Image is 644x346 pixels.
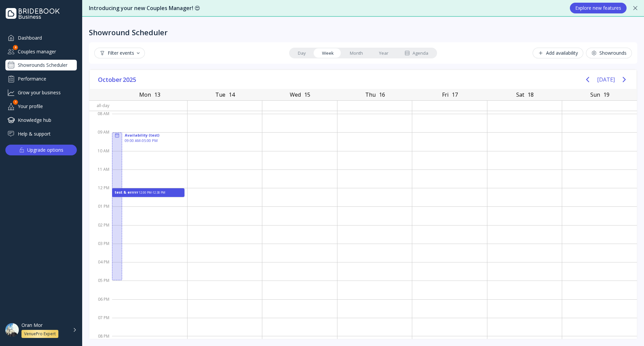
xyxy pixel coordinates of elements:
div: VenuePro Expert [24,331,56,337]
div: 03 PM [89,240,112,258]
a: Knowledge hub [5,114,77,126]
button: [DATE] [597,73,615,86]
div: 01 PM [89,202,112,221]
button: Upgrade options [5,145,77,155]
div: Tue [213,90,227,99]
a: Your profile1 [5,101,77,112]
div: Showrounds [591,50,627,56]
iframe: Chat Widget [610,314,644,346]
span: October [98,75,123,85]
a: Showrounds Scheduler [5,60,77,70]
div: Explore new features [575,5,621,11]
div: Filter events [100,50,140,56]
span: 2025 [123,75,137,85]
button: October2025 [95,75,140,85]
div: 10 AM [89,147,112,165]
div: Add availability [538,50,578,56]
div: 13 [153,90,162,99]
a: Week [314,48,342,58]
a: Month [342,48,371,58]
button: Previous page [581,73,594,86]
div: 08 PM [89,332,112,340]
button: Filter events [94,48,145,58]
div: 04 PM [89,258,112,277]
div: Showround Scheduler [89,28,168,37]
button: Explore new features [570,3,627,13]
a: Performance [5,73,77,84]
div: Fri [440,90,450,99]
div: Wed [288,90,303,99]
div: 1 [13,100,18,105]
a: Day [290,48,314,58]
div: 11 AM [89,165,112,184]
div: 12 PM [89,184,112,202]
div: Your profile [5,101,77,112]
div: Agenda [405,50,428,56]
div: 14 [227,90,236,99]
button: Add availability [533,48,583,58]
div: Mon [137,90,153,99]
div: 18 [526,90,535,99]
div: Thu [363,90,378,99]
a: Year [371,48,396,58]
a: Dashboard [5,32,77,43]
div: 15 [303,90,312,99]
a: Couples manager8 [5,46,77,57]
a: Grow your business [5,87,77,98]
div: 09 AM [89,128,112,147]
div: Couples manager [5,46,77,57]
div: 02 PM [89,221,112,240]
div: 17 [450,90,459,99]
div: 08 AM [89,110,112,128]
div: Sat [514,90,526,99]
button: Next page [618,73,631,86]
div: 06 PM [89,295,112,314]
div: 07 PM [89,314,112,332]
div: Introducing your new Couples Manager! 😍 [89,4,563,12]
div: All-day [89,101,112,110]
a: Help & support [5,128,77,139]
div: Oran Mor [21,322,43,328]
div: 05 PM [89,277,112,295]
img: dpr=1,fit=cover,g=face,w=48,h=48 [5,323,19,337]
div: 8 [13,45,18,50]
div: test & errrrr [115,190,138,195]
div: test & errrrr, 12:00 PM - 12:30 PM [112,188,184,197]
div: Upgrade options [27,145,63,155]
div: 16 [378,90,386,99]
div: 19 [602,90,611,99]
div: Availability (test), 09:00 AM - 05:00 PM [112,132,184,281]
button: Showrounds [586,48,632,58]
div: 12:00 PM - 12:30 PM [139,191,182,195]
div: Sun [588,90,602,99]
